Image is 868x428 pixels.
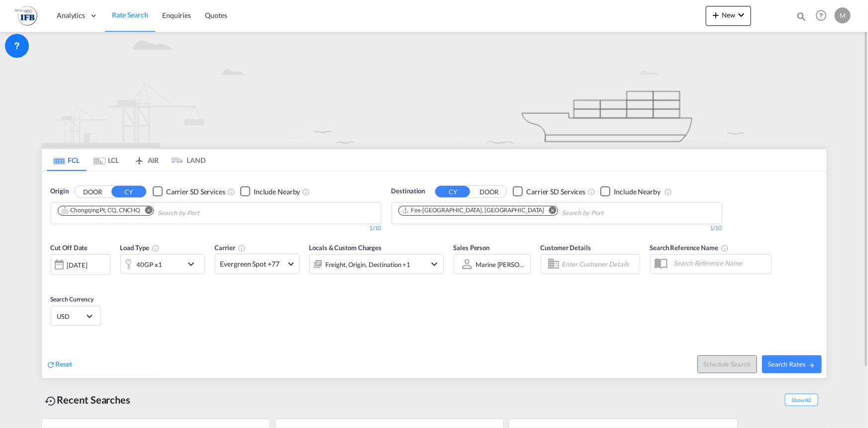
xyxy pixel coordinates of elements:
[650,244,729,252] span: Search Reference Name
[513,186,585,197] md-checkbox: Checkbox No Ink
[111,186,146,197] button: CY
[402,206,545,215] div: Fos-sur-Mer, FRFOS
[402,206,547,215] div: Press delete to remove this chip.
[391,186,425,196] span: Destination
[710,9,722,21] md-icon: icon-plus 400-fg
[215,244,246,252] span: Carrier
[600,186,661,197] md-checkbox: Checkbox No Ink
[61,206,143,215] div: Press delete to remove this chip.
[227,188,235,196] md-icon: Unchecked: Search for CY (Container Yard) services for all selected carriers.Checked : Search for...
[56,203,257,221] md-chips-wrap: Chips container. Use arrow keys to select chips.
[475,257,528,272] md-select: Sales Person: Marine Di Cicco
[166,149,206,171] md-tab-item: LAND
[309,244,382,252] span: Locals & Custom Charges
[120,244,160,252] span: Load Type
[126,149,166,171] md-tab-item: AIR
[57,312,85,321] span: USD
[796,11,807,22] md-icon: icon-magnify
[697,355,757,373] button: Note: By default Schedule search will only considerorigin ports, destination ports and cut off da...
[138,206,153,216] button: Remove
[41,389,135,411] div: Recent Searches
[137,258,162,272] div: 40GP x1
[51,295,94,303] span: Search Currency
[56,360,73,368] span: Reset
[397,203,661,221] md-chips-wrap: Chips container. Use arrow keys to select chips.
[472,186,506,197] button: DOOR
[87,149,126,171] md-tab-item: LCL
[120,254,205,274] div: 40GP x1icon-chevron-down
[562,205,657,221] input: Chips input.
[435,186,470,197] button: CY
[162,11,191,19] span: Enquiries
[254,187,300,197] div: Include Nearby
[51,244,88,252] span: Cut Off Date
[587,188,595,196] md-icon: Unchecked: Search for CY (Container Yard) services for all selected carriers.Checked : Search for...
[808,362,815,369] md-icon: icon-arrow-right
[391,224,722,233] div: 1/10
[185,258,202,270] md-icon: icon-chevron-down
[51,254,110,275] div: [DATE]
[813,7,835,25] div: Help
[309,254,444,274] div: Freight Origin Destination Factory Stuffingicon-chevron-down
[721,244,729,252] md-icon: Your search will be saved by the below given name
[813,7,830,24] span: Help
[669,256,772,271] input: Search Reference Name
[152,244,160,252] md-icon: icon-information-outline
[220,259,285,269] span: Evergreen Spot +77
[429,258,441,270] md-icon: icon-chevron-down
[51,186,69,196] span: Origin
[526,187,585,197] div: Carrier SD Services
[47,149,206,171] md-pagination-wrapper: Use the left and right arrow keys to navigate between tabs
[785,394,818,406] span: Show All
[706,6,751,26] button: icon-plus 400-fgNewicon-chevron-down
[205,11,227,19] span: Quotes
[614,187,661,197] div: Include Nearby
[735,9,747,21] md-icon: icon-chevron-down
[15,4,37,27] img: de31bbe0256b11eebba44b54815f083d.png
[768,360,816,368] span: Search Rates
[47,149,87,171] md-tab-item: FCL
[75,186,110,197] button: DOOR
[562,257,637,272] input: Enter Customer Details
[112,10,148,19] span: Rate Search
[153,186,225,197] md-checkbox: Checkbox No Ink
[51,224,382,233] div: 1/10
[61,206,141,215] div: Chongqing Pt, CQ, CNCHQ
[240,186,300,197] md-checkbox: Checkbox No Ink
[710,11,747,19] span: New
[543,206,558,216] button: Remove
[835,7,851,23] div: M
[541,244,591,252] span: Customer Details
[476,261,548,269] div: Marine [PERSON_NAME]
[762,355,822,373] button: Search Ratesicon-arrow-right
[45,395,57,407] md-icon: icon-backup-restore
[41,32,827,147] img: new-FCL.png
[326,258,411,272] div: Freight Origin Destination Factory Stuffing
[51,274,58,287] md-datepicker: Select
[238,244,246,252] md-icon: The selected Trucker/Carrierwill be displayed in the rate results If the rates are from another f...
[67,261,88,270] div: [DATE]
[454,244,490,252] span: Sales Person
[133,154,145,162] md-icon: icon-airplane
[47,359,73,370] div: icon-refreshReset
[42,171,827,378] div: OriginDOOR CY Checkbox No InkUnchecked: Search for CY (Container Yard) services for all selected ...
[47,360,56,369] md-icon: icon-refresh
[664,188,672,196] md-icon: Unchecked: Ignores neighbouring ports when fetching rates.Checked : Includes neighbouring ports w...
[302,188,310,196] md-icon: Unchecked: Ignores neighbouring ports when fetching rates.Checked : Includes neighbouring ports w...
[57,10,85,20] span: Analytics
[796,11,807,26] div: icon-magnify
[166,187,225,197] div: Carrier SD Services
[56,309,95,323] md-select: Select Currency: $ USDUnited States Dollar
[158,205,252,221] input: Chips input.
